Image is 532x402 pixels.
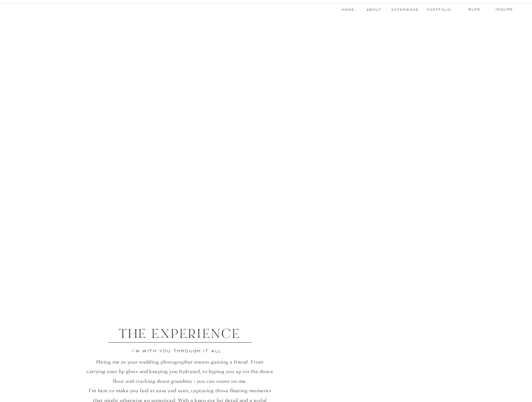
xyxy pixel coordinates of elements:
[203,278,332,286] h1: scroll down to view the experience
[493,7,515,12] a: Inquire
[462,7,486,12] a: blog
[427,7,450,12] a: Portfolio
[392,7,419,12] a: experience
[366,7,380,12] a: About
[341,7,355,12] a: Home
[220,143,313,153] h2: the wedding day
[101,326,258,342] p: THE EXPERIENCE
[125,348,229,354] p: i'm with you through it all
